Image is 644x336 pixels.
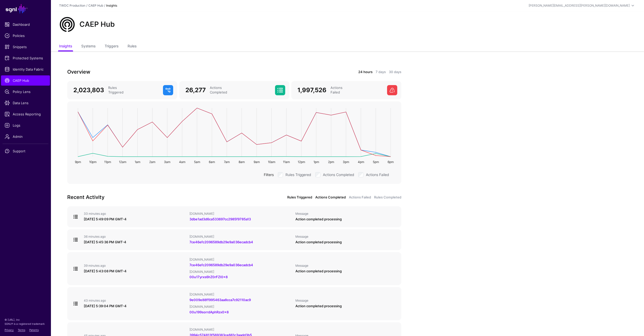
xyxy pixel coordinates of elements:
[297,86,326,94] span: 1,997,526
[224,160,230,164] text: 7am
[5,134,46,139] span: Admin
[189,212,291,216] div: [DOMAIN_NAME]
[295,240,397,245] div: Action completed processing
[315,195,346,200] a: Actions Completed
[84,264,185,268] div: 39 minutes ago
[328,160,334,164] text: 2pm
[268,160,275,164] text: 10am
[5,33,46,38] span: Policies
[5,89,46,94] span: Policy Lens
[128,42,136,51] a: Rules
[79,20,115,29] h2: CAEP Hub
[5,100,46,105] span: Data Lens
[208,86,273,95] div: Actions Completed
[295,264,397,268] div: Message
[81,42,95,51] a: Systems
[1,120,50,130] a: Logs
[358,70,373,75] a: 24 hours
[389,70,401,75] a: 30 days
[373,160,379,164] text: 5pm
[84,240,185,245] div: [DATE] 5:45:36 PM GMT-4
[189,217,251,221] a: 3dbe1ad3d6ca533697cc2985f9785a13
[5,322,46,326] p: SGNL® is a registered trademark
[189,275,228,279] a: 00u17yrxs6hZ0rFZI0x8
[298,160,305,164] text: 12pm
[119,160,126,164] text: 12am
[5,67,46,72] span: Identity Data Fabric
[295,235,397,239] div: Message
[5,56,46,61] span: Protected Systems
[189,292,291,297] div: [DOMAIN_NAME]
[1,98,50,108] a: Data Lens
[3,3,48,14] a: SGNL
[84,235,185,239] div: 36 minutes ago
[343,160,349,164] text: 3pm
[106,4,117,7] strong: Insights
[149,160,155,164] text: 2am
[239,160,245,164] text: 8am
[89,160,97,164] text: 10pm
[5,44,46,49] span: Snippets
[84,299,185,303] div: 43 minutes ago
[67,68,231,76] h3: Overview
[88,4,103,7] a: CAEP Hub
[254,160,260,164] text: 9am
[285,171,311,177] label: Rules Triggered
[5,123,46,128] span: Logs
[5,328,14,331] a: Privacy
[283,160,290,164] text: 11am
[374,195,401,200] a: Rules Completed
[135,160,140,164] text: 1am
[1,64,50,74] a: Identity Data Fabric
[189,235,291,239] div: [DOMAIN_NAME]
[5,112,46,117] span: Access Reporting
[262,172,276,177] div: Filters
[295,269,397,274] div: Action completed processing
[287,195,312,200] a: Rules Triggered
[295,217,397,222] div: Action completed processing
[1,75,50,86] a: CAEP Hub
[323,171,354,177] label: Actions Completed
[209,160,215,164] text: 6am
[189,328,291,332] div: [DOMAIN_NAME]
[328,86,385,95] div: Actions Failed
[75,160,81,164] text: 9pm
[189,305,291,309] div: [DOMAIN_NAME]
[313,160,319,164] text: 1pm
[185,86,206,94] span: 26,277
[1,87,50,97] a: Policy Lens
[1,109,50,119] a: Access Reporting
[105,42,118,51] a: Triggers
[388,160,394,164] text: 6pm
[5,149,46,154] span: Support
[164,160,170,164] text: 3am
[295,212,397,216] div: Message
[194,160,200,164] text: 5am
[179,160,185,164] text: 4am
[376,70,386,75] a: 7 days
[5,22,46,27] span: Dashboard
[85,3,88,8] div: /
[1,19,50,30] a: Dashboard
[84,217,185,222] div: [DATE] 5:49:09 PM GMT-4
[5,78,46,83] span: CAEP Hub
[84,304,185,309] div: [DATE] 5:39:04 PM GMT-4
[349,195,371,200] a: Actions Failed
[295,299,397,303] div: Message
[103,3,106,8] div: /
[529,3,630,8] div: [PERSON_NAME][EMAIL_ADDRESS][PERSON_NAME][DOMAIN_NAME]
[104,160,111,164] text: 11pm
[189,310,229,314] a: 00u199sorrdAphRzx0x8
[1,53,50,63] a: Protected Systems
[18,328,25,331] a: Terms
[84,269,185,274] div: [DATE] 5:43:08 PM GMT-4
[189,270,291,274] div: [DOMAIN_NAME]
[1,42,50,52] a: Snippets
[67,193,231,201] h3: Recent Activity
[5,318,46,322] p: © [URL], Inc
[358,160,364,164] text: 4pm
[366,171,389,177] label: Actions Failed
[29,328,39,331] a: Patents
[1,31,50,41] a: Policies
[295,304,397,309] div: Action completed processing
